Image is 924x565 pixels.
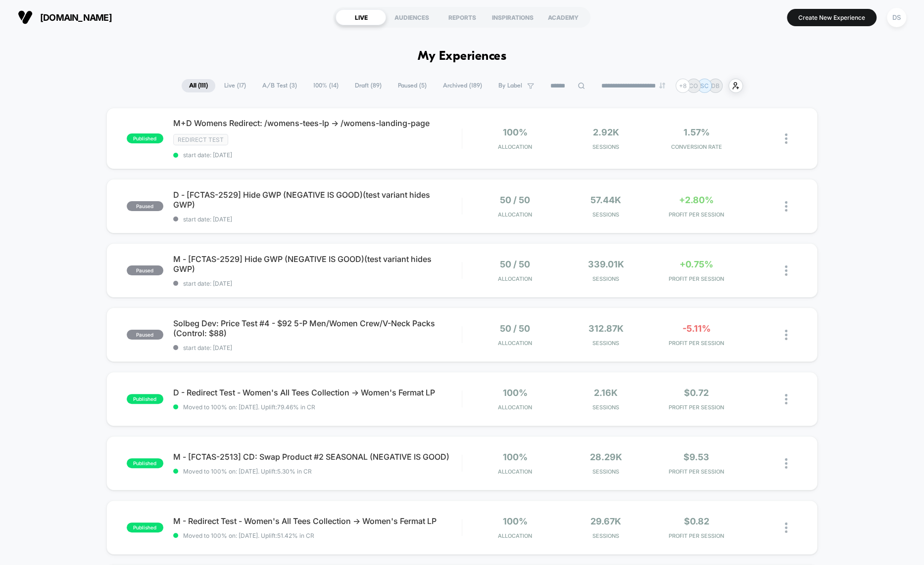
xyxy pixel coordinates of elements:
[498,275,532,282] span: Allocation
[563,532,648,539] span: Sessions
[183,468,312,475] span: Moved to 100% on: [DATE] . Uplift: 5.30% in CR
[592,127,619,137] span: 2.92k
[500,195,530,205] span: 50 / 50
[594,388,618,398] span: 2.16k
[785,330,787,340] img: close
[785,458,787,469] img: close
[787,9,876,26] button: Create New Experience
[785,265,787,276] img: close
[173,190,462,210] span: D - [FCTAS-2529] Hide GWP (NEGATIVE IS GOOD)(test variant hides GWP)
[785,201,787,212] img: close
[563,143,648,150] span: Sessions
[173,134,228,145] span: Redirect Test
[127,522,163,532] span: published
[173,318,462,338] span: Solbeg Dev: Price Test #4 - $92 5-P Men/Women Crew/V-Neck Packs (Control: $88)
[173,216,462,223] span: start date: [DATE]
[587,259,624,269] span: 339.01k
[500,259,530,269] span: 50 / 50
[418,49,506,64] h1: My Experiences
[437,9,487,25] div: REPORTS
[563,340,648,347] span: Sessions
[173,388,462,397] span: D - Redirect Test - Women's All Tees Collection -> Women's Fermat LP
[684,388,709,398] span: $0.72
[659,83,665,88] img: end
[680,259,713,269] span: +0.75%
[127,458,163,468] span: published
[654,143,739,150] span: CONVERSION RATE
[590,516,621,526] span: 29.67k
[654,404,739,411] span: PROFIT PER SESSION
[676,79,690,93] div: + 8
[498,211,532,218] span: Allocation
[18,10,33,25] img: Visually logo
[390,79,434,92] span: Paused ( 5 )
[127,133,163,143] span: published
[347,79,389,92] span: Draft ( 89 )
[683,127,710,137] span: 1.57%
[436,79,489,92] span: Archived ( 189 )
[173,280,462,287] span: start date: [DATE]
[173,516,462,526] span: M - Redirect Test - Women's All Tees Collection -> Women's Fermat LP
[40,12,112,23] span: [DOMAIN_NAME]
[700,82,709,89] p: SC
[684,516,709,526] span: $0.82
[336,9,386,25] div: LIVE
[785,522,787,533] img: close
[183,403,315,411] span: Moved to 100% on: [DATE] . Uplift: 79.46% in CR
[589,452,622,462] span: 28.29k
[127,330,163,340] span: paused
[182,79,215,92] span: All ( 111 )
[498,404,532,411] span: Allocation
[887,8,906,27] div: DS
[127,265,163,275] span: paused
[498,143,532,150] span: Allocation
[173,254,462,274] span: M - [FCTAS-2529] Hide GWP (NEGATIVE IS GOOD)(test variant hides GWP)
[654,468,739,475] span: PROFIT PER SESSION
[306,79,346,92] span: 100% ( 14 )
[654,532,739,539] span: PROFIT PER SESSION
[217,79,253,92] span: Live ( 17 )
[173,344,462,351] span: start date: [DATE]
[386,9,437,25] div: AUDIENCES
[173,452,462,462] span: M - [FCTAS-2513] CD: Swap Product #2 SEASONAL (NEGATIVE IS GOOD)
[173,151,462,159] span: start date: [DATE]
[498,532,532,539] span: Allocation
[498,468,532,475] span: Allocation
[785,394,787,404] img: close
[173,118,462,128] span: M+D Womens Redirect: /womens-tees-lp -> /womens-landing-page
[127,201,163,211] span: paused
[563,404,648,411] span: Sessions
[711,82,720,89] p: DB
[563,275,648,282] span: Sessions
[255,79,304,92] span: A/B Test ( 3 )
[679,195,714,205] span: +2.80%
[503,388,528,398] span: 100%
[785,133,787,144] img: close
[500,323,530,334] span: 50 / 50
[487,9,537,25] div: INSPIRATIONS
[683,452,709,462] span: $9.53
[503,516,528,526] span: 100%
[563,211,648,218] span: Sessions
[183,532,314,539] span: Moved to 100% on: [DATE] . Uplift: 51.42% in CR
[884,7,909,28] button: DS
[537,9,588,25] div: ACADEMY
[654,340,739,347] span: PROFIT PER SESSION
[590,195,621,205] span: 57.44k
[498,82,522,89] span: By Label
[503,452,528,462] span: 100%
[588,323,623,334] span: 312.87k
[682,323,711,334] span: -5.11%
[654,275,739,282] span: PROFIT PER SESSION
[15,9,115,25] button: [DOMAIN_NAME]
[498,340,532,347] span: Allocation
[127,394,163,404] span: published
[503,127,528,137] span: 100%
[689,82,698,89] p: CO
[563,468,648,475] span: Sessions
